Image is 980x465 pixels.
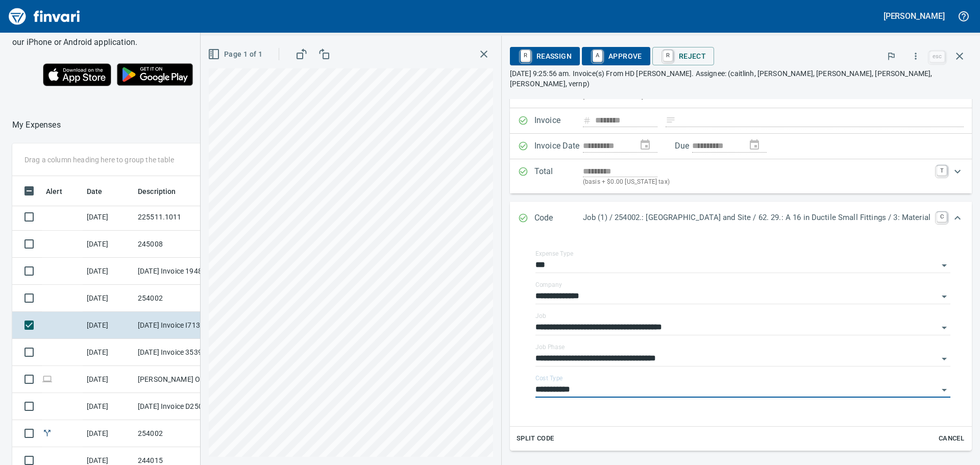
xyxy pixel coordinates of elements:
[12,119,61,131] p: My Expenses
[935,431,968,447] button: Cancel
[938,433,965,445] span: Cancel
[42,376,53,382] span: Online transaction
[514,431,557,447] button: Split Code
[652,47,714,65] button: RReject
[83,258,134,285] td: [DATE]
[12,119,61,131] nav: breadcrumb
[87,185,116,198] span: Date
[521,50,530,61] a: R
[534,165,583,187] p: Total
[937,289,951,304] button: Open
[24,155,174,165] p: Drag a column heading here to group the table
[83,204,134,231] td: [DATE]
[134,366,226,393] td: [PERSON_NAME] Of [GEOGRAPHIC_DATA] [GEOGRAPHIC_DATA]
[206,45,266,64] button: Page 1 of 1
[83,339,134,366] td: [DATE]
[46,185,62,198] span: Alert
[663,50,673,61] a: R
[937,383,951,397] button: Open
[510,68,972,89] p: [DATE] 9:25:56 am. Invoice(s) From HD [PERSON_NAME]. Assignee: (caitlinh, [PERSON_NAME], [PERSON_...
[138,185,176,198] span: Description
[83,312,134,339] td: [DATE]
[517,433,554,445] span: Split Code
[884,11,945,21] h5: [PERSON_NAME]
[83,285,134,312] td: [DATE]
[927,44,972,68] span: Close invoice
[134,285,226,312] td: 254002
[590,47,642,65] span: Approve
[111,58,199,91] img: Get it on Google Play
[83,231,134,258] td: [DATE]
[535,282,562,288] label: Company
[937,321,951,335] button: Open
[42,430,53,436] span: Split transaction
[881,8,947,24] button: [PERSON_NAME]
[535,251,573,257] label: Expense Type
[510,235,972,451] div: Expand
[134,393,226,420] td: [DATE] Invoice D2502725 from MESA Products Inc (1-22431)
[83,366,134,393] td: [DATE]
[83,393,134,420] td: [DATE]
[210,48,262,61] span: Page 1 of 1
[937,258,951,273] button: Open
[534,212,583,225] p: Code
[660,47,706,65] span: Reject
[138,185,189,198] span: Description
[880,45,902,67] button: Flag
[83,420,134,447] td: [DATE]
[12,21,229,50] h6: You can also control your card and submit expenses from our iPhone or Android application.
[937,165,947,176] a: T
[43,63,111,86] img: Download on the App Store
[535,375,563,381] label: Cost Type
[535,313,546,319] label: Job
[929,51,945,62] a: esc
[937,212,947,222] a: C
[134,204,226,231] td: 225511.1011
[87,185,103,198] span: Date
[510,202,972,235] div: Expand
[6,4,83,29] img: Finvari
[937,352,951,366] button: Open
[535,344,565,350] label: Job Phase
[134,231,226,258] td: 245008
[583,212,930,224] p: Job (1) / 254002.: [GEOGRAPHIC_DATA] and Site / 62. 29.: A 16 in Ductile Small Fittings / 3: Mate...
[518,47,572,65] span: Reassign
[510,159,972,193] div: Expand
[46,185,76,198] span: Alert
[582,47,650,65] button: AApprove
[510,47,580,65] button: RReassign
[583,177,930,187] p: (basis + $0.00 [US_STATE] tax)
[134,339,226,366] td: [DATE] Invoice 35399 from Superior Sweeping Inc (1-10990)
[904,45,927,67] button: More
[593,50,602,61] a: A
[134,258,226,285] td: [DATE] Invoice 19485 from A Cut Above Concrete Cutting (1-30572)
[134,420,226,447] td: 254002
[134,312,226,339] td: [DATE] Invoice I7135619 from [PERSON_NAME] Company Inc. (1-10431)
